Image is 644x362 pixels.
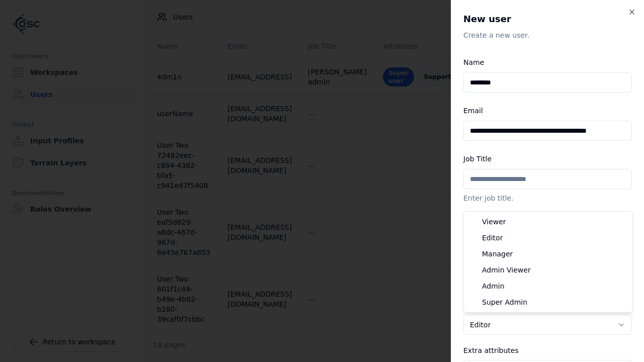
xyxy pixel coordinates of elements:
[482,217,506,227] span: Viewer
[482,281,505,291] span: Admin
[482,265,531,275] span: Admin Viewer
[482,297,527,307] span: Super Admin
[482,233,503,243] span: Editor
[482,249,513,259] span: Manager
